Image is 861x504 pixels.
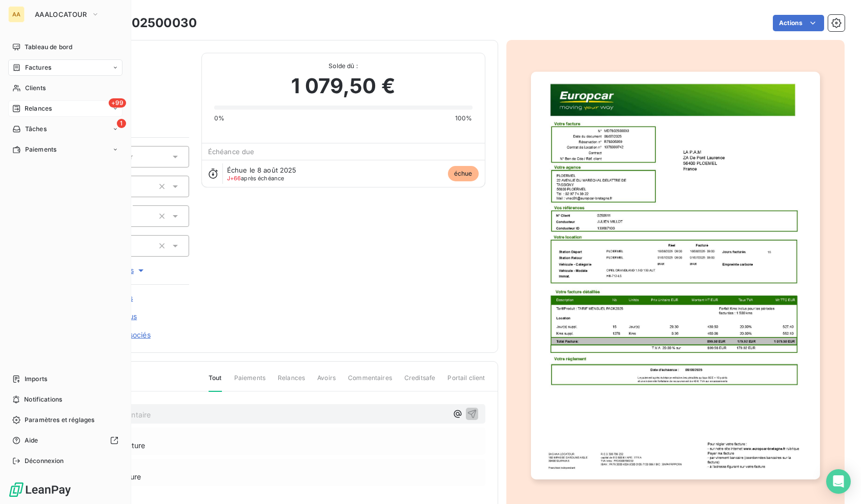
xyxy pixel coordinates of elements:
span: 100% [455,114,473,123]
span: Déconnexion [25,456,64,466]
span: J+66 [227,175,241,182]
span: 0250611 [80,65,189,73]
span: Tout [209,373,222,392]
span: +99 [109,98,126,108]
span: AAALOCATOUR [35,10,87,18]
span: Paiements [25,145,56,154]
span: Imports [25,374,47,384]
span: Solde dû : [214,61,473,71]
span: Notifications [24,395,62,404]
span: Paiements [234,373,265,391]
span: Relances [25,104,52,113]
span: Portail client [447,373,485,391]
span: Échéance due [208,148,255,156]
a: Aide [8,432,122,449]
span: 1 [117,119,126,128]
span: après échéance [227,175,284,181]
span: 1 079,50 € [291,71,395,101]
button: Actions [773,15,824,31]
span: Tableau de bord [25,43,72,52]
div: AA [8,6,25,23]
span: Relances [278,373,305,391]
span: Paramètres et réglages [25,415,94,425]
span: échue [448,166,479,181]
span: Factures [25,63,51,72]
span: Tâches [25,124,47,134]
span: Clients [25,83,46,93]
div: Open Intercom Messenger [826,469,851,494]
img: Logo LeanPay [8,481,72,498]
span: Échue le 8 août 2025 [227,166,297,174]
span: Commentaires [348,373,392,391]
img: invoice_thumbnail [531,72,820,479]
span: Creditsafe [404,373,436,391]
span: Avoirs [317,373,336,391]
h3: MD7802500030 [96,14,197,32]
span: 0% [214,114,224,123]
span: Aide [25,436,38,445]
